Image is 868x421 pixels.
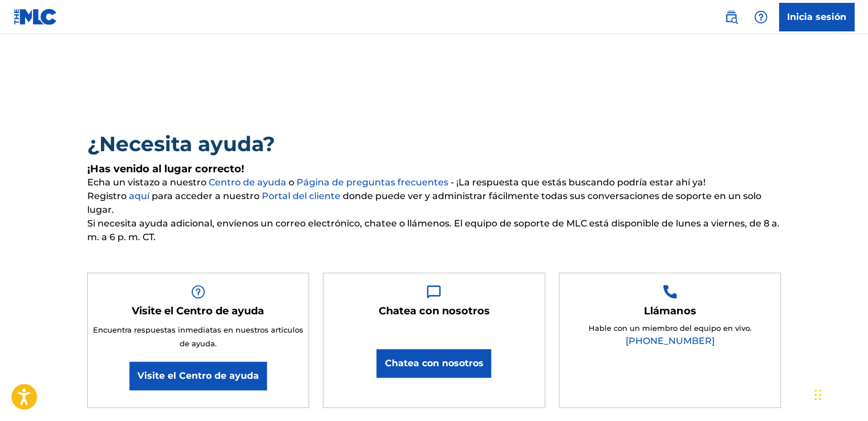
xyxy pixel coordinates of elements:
[129,191,152,201] a: aquí
[152,191,259,201] font: para acceder a nuestro
[87,163,781,176] h5: ¡Has venido al lugar correcto!
[811,366,868,421] iframe: Chat Widget
[749,6,772,29] div: Help
[87,177,206,188] font: Echa un vistazo a nuestro
[626,335,715,346] a: [PHONE_NUMBER]
[451,177,705,188] font: - ¡La respuesta que estás buscando podría estar ahí ya!
[297,177,448,188] font: Página de preguntas frecuentes
[209,177,289,188] a: Centro de ayuda
[14,9,58,25] img: Logotipo de MLC
[427,285,441,299] img: Imagen del cuadro de ayuda
[663,285,677,299] img: Imagen del cuadro de ayuda
[191,285,205,299] img: Imagen del cuadro de ayuda
[129,362,267,390] a: Visite el Centro de ayuda
[754,10,768,24] img: Ayuda
[720,6,743,29] a: Public Search
[132,305,264,318] h5: Visite el Centro de ayuda
[376,349,491,378] button: Chatea con nosotros
[811,366,868,421] div: Widget de chat
[814,378,821,412] div: Arrastrar
[724,10,738,24] img: buscar
[779,3,854,31] a: Inicia sesión
[87,217,781,244] span: Si necesita ayuda adicional, envíenos un correo electrónico, chatee o llámenos. El equipo de sopo...
[378,305,489,318] h5: Chatea con nosotros
[297,177,451,188] a: Página de preguntas frecuentes
[87,131,781,157] h2: ¿Necesita ayuda?
[209,177,286,188] font: Centro de ayuda
[93,325,303,348] span: Encuentra respuestas inmediatas en nuestros artículos de ayuda.
[262,191,340,201] font: Portal del cliente
[589,323,752,334] p: Hable con un miembro del equipo en vivo.
[644,305,696,318] h5: Llámanos
[87,191,761,215] font: donde puede ver y administrar fácilmente todas sus conversaciones de soporte en un solo lugar.
[129,191,149,201] font: aquí
[289,177,294,188] font: o
[87,191,127,201] font: Registro
[262,191,343,201] a: Portal del cliente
